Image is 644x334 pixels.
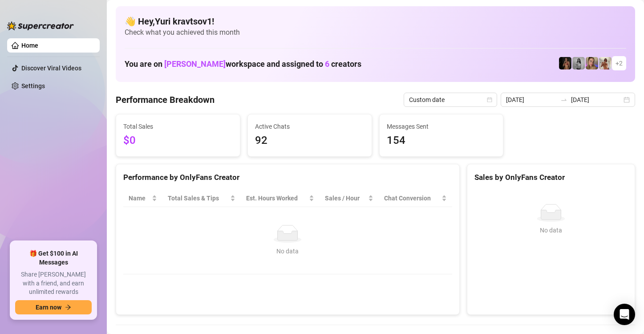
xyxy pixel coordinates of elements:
[21,42,38,49] a: Home
[559,57,571,69] img: D
[325,59,329,69] span: 6
[123,132,233,149] span: $0
[255,122,365,131] span: Active Chats
[560,96,567,103] span: swap-right
[7,21,74,30] img: logo-BBDzfeDw.svg
[560,96,567,103] span: to
[129,193,150,203] span: Name
[123,122,233,131] span: Total Sales
[125,15,626,28] h4: 👋 Hey, Yuri kravtsov1 !
[255,132,365,149] span: 92
[487,97,492,102] span: calendar
[478,225,624,235] div: No data
[125,28,626,37] span: Check what you achieved this month
[614,304,635,325] div: Open Intercom Messenger
[384,193,439,203] span: Chat Conversion
[387,122,496,131] span: Messages Sent
[246,193,307,203] div: Est. Hours Worked
[572,57,585,69] img: A
[123,171,452,183] div: Performance by OnlyFans Creator
[15,249,92,267] span: 🎁 Get $100 in AI Messages
[168,193,228,203] span: Total Sales & Tips
[506,95,557,105] input: Start date
[616,58,623,68] span: + 2
[379,190,452,207] th: Chat Conversion
[571,95,622,105] input: End date
[123,190,162,207] th: Name
[21,65,81,72] a: Discover Viral Videos
[387,132,496,149] span: 154
[125,59,361,69] h1: You are on workspace and assigned to creators
[586,57,598,69] img: Cherry
[36,304,61,311] span: Earn now
[15,270,92,297] span: Share [PERSON_NAME] with a friend, and earn unlimited rewards
[409,93,492,106] span: Custom date
[132,246,443,256] div: No data
[325,193,367,203] span: Sales / Hour
[116,94,215,106] h4: Performance Breakdown
[21,82,45,90] a: Settings
[65,304,71,310] span: arrow-right
[164,59,226,69] span: [PERSON_NAME]
[320,190,379,207] th: Sales / Hour
[474,171,628,183] div: Sales by OnlyFans Creator
[15,300,92,314] button: Earn nowarrow-right
[599,57,612,69] img: Green
[162,190,241,207] th: Total Sales & Tips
